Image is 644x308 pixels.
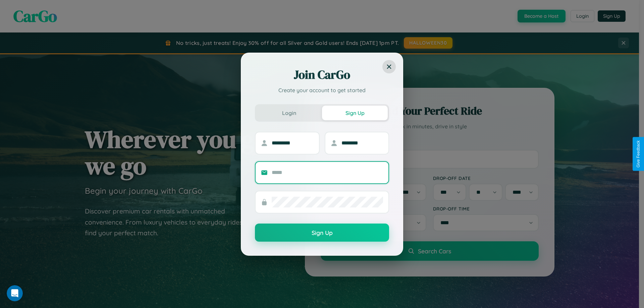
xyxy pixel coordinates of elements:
button: Sign Up [322,106,388,120]
p: Create your account to get started [255,86,389,94]
button: Login [256,106,322,120]
button: Sign Up [255,224,389,242]
h2: Join CarGo [255,67,389,83]
iframe: Intercom live chat [7,285,23,301]
div: Give Feedback [636,140,641,168]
